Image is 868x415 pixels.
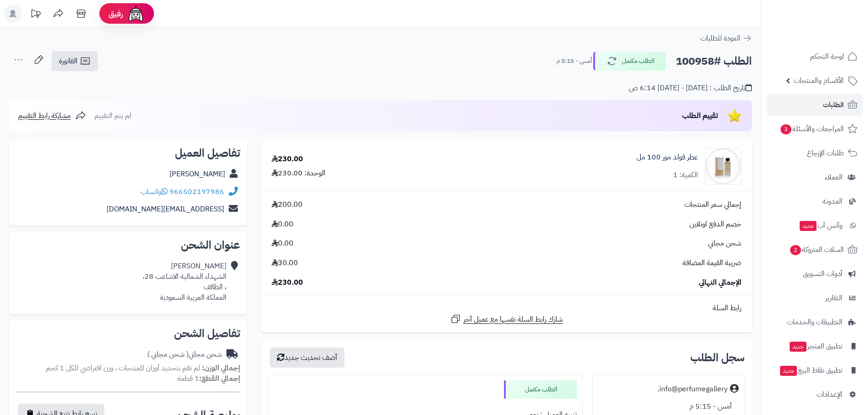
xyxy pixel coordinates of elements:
div: [PERSON_NAME] الشهداء الشمالية الاشاعب 28، ، الطائف المملكة العربية السعودية [143,261,226,302]
span: تطبيق نقاط البيع [779,364,842,377]
a: تحديثات المنصة [24,5,47,25]
a: الإعدادات [767,384,863,405]
span: خصم الدفع اونلاين [689,219,741,230]
strong: إجمالي القطع: [199,373,240,384]
span: الفاتورة [59,56,77,67]
span: المراجعات والأسئلة [780,123,844,135]
a: واتساب [141,186,168,197]
a: العملاء [767,166,863,188]
span: ( شحن مجاني ) [147,349,189,360]
span: العودة للطلبات [700,33,740,44]
a: الطلبات [767,94,863,116]
span: التطبيقات والخدمات [787,316,842,328]
div: الوحدة: 230.00 [272,168,325,179]
a: المدونة [767,190,863,212]
div: 230.00 [272,154,303,164]
small: 1 قطعة [177,373,240,384]
span: لم يتم التقييم [94,110,131,121]
span: التقارير [825,292,842,304]
span: 0.00 [272,238,293,249]
a: طلبات الإرجاع [767,142,863,164]
span: 200.00 [272,200,303,210]
a: المراجعات والأسئلة3 [767,118,863,140]
span: جديد [780,366,797,376]
a: أدوات التسويق [767,263,863,285]
span: مشاركة رابط التقييم [18,110,71,121]
span: ضريبة القيمة المضافة [683,258,741,268]
span: 2 [790,245,801,255]
a: وآتس آبجديد [767,215,863,236]
div: تاريخ الطلب : [DATE] - [DATE] 6:14 ص [629,83,752,93]
small: أمس - 5:15 م [556,56,592,66]
div: info@perfumegallery. [657,384,728,395]
a: تطبيق المتجرجديد [767,335,863,357]
div: الطلب مكتمل [504,380,577,399]
a: تطبيق نقاط البيعجديد [767,359,863,381]
strong: إجمالي الوزن: [202,363,240,374]
span: الطلبات [823,98,844,111]
a: السلات المتروكة2 [767,239,863,261]
span: تقييم الطلب [682,110,718,121]
a: العودة للطلبات [700,33,752,44]
a: 966502197986 [169,186,224,197]
span: شحن مجاني [708,238,741,249]
span: 0.00 [272,219,293,230]
h2: الطلب #100958 [676,52,752,71]
span: الإعدادات [817,388,842,401]
a: التطبيقات والخدمات [767,311,863,333]
span: جديد [800,221,817,231]
a: الفاتورة [51,51,98,71]
a: لوحة التحكم [767,46,863,67]
h2: تفاصيل العميل [16,148,240,159]
span: لوحة التحكم [810,50,844,63]
a: مشاركة رابط التقييم [18,110,86,121]
a: شارك رابط السلة نفسها مع عميل آخر [450,313,563,325]
span: المدونة [822,195,842,208]
h3: سجل الطلب [690,352,745,363]
a: [PERSON_NAME] [169,169,225,179]
span: العملاء [825,171,842,184]
span: السلات المتروكة [789,243,844,256]
button: أضف تحديث جديد [270,348,344,368]
a: [EMAIL_ADDRESS][DOMAIN_NAME] [107,204,224,215]
span: الإجمالي النهائي [699,277,741,288]
span: لم تقم بتحديد أوزان للمنتجات ، وزن افتراضي للكل 1 كجم [46,363,200,374]
h2: تفاصيل الشحن [16,328,240,339]
h2: عنوان الشحن [16,240,240,251]
button: الطلب مكتمل [593,51,666,71]
span: أدوات التسويق [803,267,842,280]
a: عطر قولد مور 100 مل [637,152,698,163]
a: التقارير [767,287,863,309]
div: شحن مجاني [147,349,222,360]
span: 230.00 [272,277,303,288]
img: 1656259832-DSC_1329-2-f-90x90.jpg [705,148,741,184]
span: تطبيق المتجر [789,340,842,353]
div: الكمية: 1 [673,170,698,180]
div: رابط السلة [265,303,748,313]
span: جديد [790,342,806,352]
span: طلبات الإرجاع [807,147,844,159]
span: وآتس آب [799,219,842,232]
span: شارك رابط السلة نفسها مع عميل آخر [463,314,563,325]
span: 30.00 [272,258,298,268]
span: 3 [781,124,791,134]
img: logo-2.png [806,23,859,42]
img: ai-face.png [127,5,145,23]
span: الأقسام والمنتجات [794,74,844,87]
span: إجمالي سعر المنتجات [684,200,741,210]
span: رفيق [108,8,123,19]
